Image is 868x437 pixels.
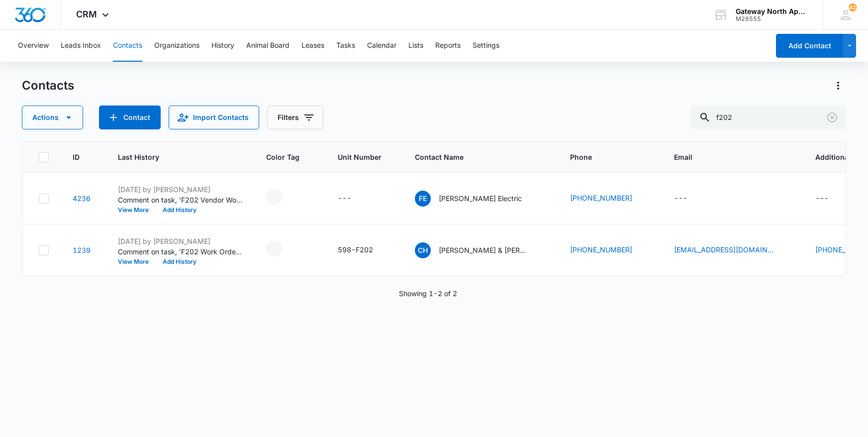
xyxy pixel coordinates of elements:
[776,34,843,58] button: Add Contact
[338,244,391,256] div: Unit Number - 598-F202 - Select to Edit Field
[849,3,857,11] span: 42
[674,193,687,205] div: ---
[118,246,242,257] p: Comment on task, 'F202 Work Order' "the door weather striping is all fine. the little bit of ligh...
[415,191,540,207] div: Contact Name - Fiske Electric - Select to Edit Field
[408,30,423,62] button: Lists
[338,244,373,255] div: 598-F202
[824,109,840,125] button: Clear
[674,193,705,205] div: Email - - Select to Edit Field
[18,30,49,62] button: Overview
[439,245,528,255] p: [PERSON_NAME] & [PERSON_NAME]
[674,244,773,255] a: [EMAIL_ADDRESS][DOMAIN_NAME]
[338,193,351,205] div: ---
[22,78,74,93] h1: Contacts
[154,30,199,62] button: Organizations
[674,244,791,256] div: Email - cmegorm250@gmail.com - Select to Edit Field
[736,15,808,22] div: account id
[435,30,461,62] button: Reports
[415,152,532,162] span: Contact Name
[118,207,156,213] button: View More
[674,152,777,162] span: Email
[830,78,846,94] button: Actions
[76,9,97,19] span: CRM
[73,194,91,203] a: Navigate to contact details page for Fiske Electric
[156,207,203,213] button: Add History
[301,30,324,62] button: Leases
[338,193,369,205] div: Unit Number - - Select to Edit Field
[118,152,228,162] span: Last History
[399,288,457,299] p: Showing 1-2 of 2
[570,152,636,162] span: Phone
[849,3,857,11] div: notifications count
[815,193,829,205] div: ---
[570,193,650,205] div: Phone - 9705672551 - Select to Edit Field
[336,30,355,62] button: Tasks
[415,242,546,258] div: Contact Name - Christopher Holmes & Lauryn Holmes - Select to Edit Field
[113,30,142,62] button: Contacts
[73,246,91,254] a: Navigate to contact details page for Christopher Holmes & Lauryn Holmes
[570,244,650,256] div: Phone - 9516095890 - Select to Edit Field
[118,236,242,246] p: [DATE] by [PERSON_NAME]
[266,189,300,205] div: - - Select to Edit Field
[338,152,391,162] span: Unit Number
[439,193,522,204] p: [PERSON_NAME] Electric
[415,191,431,207] span: FE
[736,7,808,15] div: account name
[473,30,499,62] button: Settings
[266,152,299,162] span: Color Tag
[22,106,83,129] button: Actions
[570,244,632,255] a: [PHONE_NUMBER]
[118,259,156,265] button: View More
[415,242,431,258] span: CH
[691,106,846,129] input: Search Contacts
[266,241,300,257] div: - - Select to Edit Field
[156,259,203,265] button: Add History
[99,106,161,129] button: Add Contact
[118,184,242,195] p: [DATE] by [PERSON_NAME]
[246,30,289,62] button: Animal Board
[367,30,396,62] button: Calendar
[169,106,259,129] button: Import Contacts
[570,193,632,203] a: [PHONE_NUMBER]
[73,152,80,162] span: ID
[61,30,101,62] button: Leads Inbox
[118,195,242,205] p: Comment on task, 'F202 Vendor Work Order WAITING ON SHEET ROCK' "They pulled wire to smoke alarms...
[815,193,847,205] div: Additional Phone - - Select to Edit Field
[267,106,323,129] button: Filters
[211,30,234,62] button: History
